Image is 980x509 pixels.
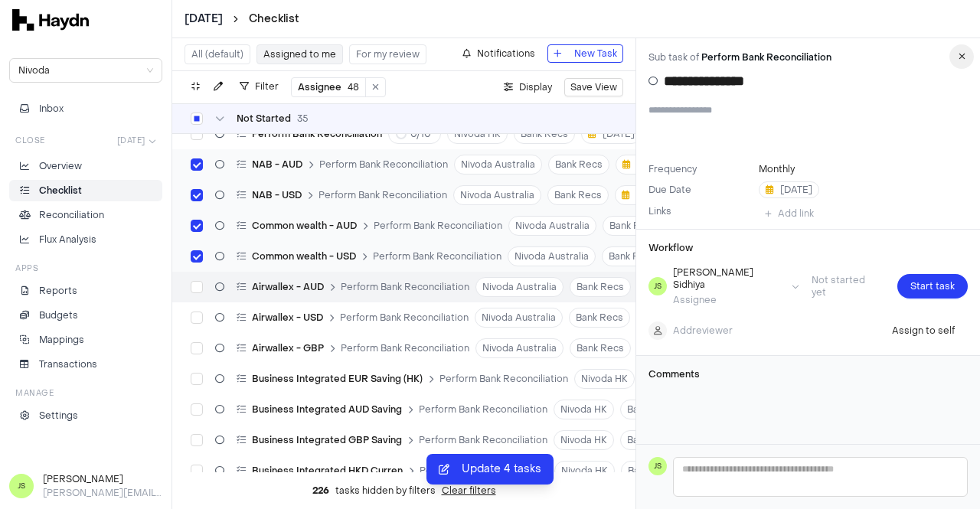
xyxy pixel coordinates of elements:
span: Business Integrated EUR Saving (HK) [252,373,423,385]
span: 35 [297,113,309,125]
p: Checklist [39,184,82,197]
span: Perform Bank Reconciliation [341,342,469,354]
button: Nivoda Australia [475,338,563,358]
button: Add link [759,204,820,223]
p: Overview [39,159,82,173]
span: Perform Bank Reconciliation [420,465,548,477]
a: Mappings [9,329,162,351]
span: Start task [910,279,955,294]
span: Add reviewer [673,325,733,337]
label: Frequency [648,163,753,175]
button: [DATE] [616,155,676,175]
button: [DATE] [759,181,819,198]
button: [DATE] [615,185,675,205]
button: Addreviewer [648,321,733,340]
span: JS [654,461,661,472]
button: JS[PERSON_NAME] SidhiyaAssignee [648,266,799,306]
button: Bank Recs [620,430,681,450]
span: [DATE] [117,135,145,146]
button: Nivoda HK [574,369,635,389]
a: Overview [9,155,162,177]
span: Assignee [298,81,341,93]
h3: Apps [15,263,38,274]
button: New Task [547,44,623,63]
a: Reports [9,280,162,302]
button: Start task [897,274,968,299]
span: Notifications [477,46,535,61]
p: Mappings [39,333,84,347]
span: Perform Bank Reconciliation [341,281,469,293]
span: [DATE] [588,128,635,140]
span: Perform Bank Reconciliation [701,51,831,64]
h3: [PERSON_NAME] [43,472,162,486]
button: Bank Recs [570,338,631,358]
button: Bank Recs [621,461,682,481]
div: Assignee [673,294,786,306]
div: [PERSON_NAME] Sidhiya [673,266,786,291]
span: Perform Bank Reconciliation [439,373,568,385]
span: Perform Bank Reconciliation [252,128,382,140]
button: Nivoda Australia [508,216,596,236]
span: Airwallex - GBP [252,342,324,354]
span: JS [654,281,661,292]
button: All (default) [185,44,250,64]
a: Flux Analysis [9,229,162,250]
span: Perform Bank Reconciliation [374,220,502,232]
p: Budgets [39,308,78,322]
button: Display [498,78,558,96]
nav: breadcrumb [185,11,299,27]
span: Airwallex - AUD [252,281,324,293]
button: Bank Recs [603,216,664,236]
p: Reports [39,284,77,298]
button: Nivoda Australia [475,308,563,328]
h3: Close [15,135,45,146]
span: 0 / 10 [410,128,431,140]
button: Nivoda Australia [508,246,596,266]
span: Filter [255,79,279,94]
button: Assigned to me [256,44,343,64]
span: Perform Bank Reconciliation [419,403,547,416]
p: Flux Analysis [39,233,96,246]
span: Display [519,80,552,95]
button: Nivoda Australia [454,155,542,175]
a: Checklist [9,180,162,201]
button: [DATE] [581,124,642,144]
span: Not started yet [799,274,891,299]
a: Reconciliation [9,204,162,226]
span: Perform Bank Reconciliation [340,312,469,324]
button: Bank Recs [514,124,575,144]
p: Settings [39,409,78,423]
button: Assignee48 [292,78,366,96]
button: Nivoda HK [554,461,615,481]
h3: Manage [15,387,54,399]
img: svg+xml,%3c [12,9,89,31]
p: [PERSON_NAME][EMAIL_ADDRESS][DOMAIN_NAME] [43,486,162,500]
a: Sub task of Perform Bank Reconciliation [648,51,831,64]
a: Checklist [249,11,299,27]
button: [DATE] [185,11,223,27]
span: Nivoda [18,59,153,82]
span: 226 [312,485,329,497]
span: Common wealth - USD [252,250,356,263]
button: Save View [564,78,623,96]
span: [DATE] [766,184,812,196]
button: Nivoda HK [554,430,614,450]
button: Nivoda HK [554,400,614,419]
button: Nivoda HK [447,124,508,144]
span: Perform Bank Reconciliation [318,189,447,201]
button: Nivoda Australia [475,277,563,297]
h3: Comments [648,368,968,380]
span: New Task [574,46,617,61]
span: Common wealth - AUD [252,220,357,232]
button: Clear filters [442,485,496,497]
span: NAB - USD [252,189,302,201]
span: Business Integrated HKD Curren [252,465,403,477]
button: Filter [234,77,285,96]
h3: Workflow [648,242,693,254]
span: Perform Bank Reconciliation [419,434,547,446]
button: Bank Recs [569,308,630,328]
span: Perform Bank Reconciliation [373,250,501,263]
button: Bank Recs [547,185,609,205]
